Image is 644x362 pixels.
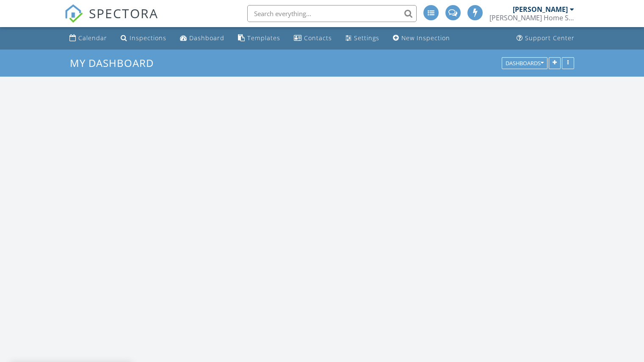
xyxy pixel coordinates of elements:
div: Settings [354,34,379,42]
a: Calendar [66,30,111,46]
a: Support Center [513,30,578,46]
a: SPECTORA [64,11,158,29]
input: Search everything... [247,5,417,22]
a: Dashboard [177,30,228,46]
div: Support Center [525,34,575,42]
a: Settings [342,30,383,46]
a: My Dashboard [70,56,161,70]
div: Dashboard [189,34,224,42]
a: Inspections [117,30,170,46]
span: SPECTORA [89,4,158,22]
div: Templates [247,34,280,42]
div: Calendar [78,34,107,42]
a: New Inspection [390,30,453,46]
div: Scott Home Services, LLC [489,14,574,22]
a: Contacts [290,30,335,46]
div: Dashboards [506,60,544,66]
button: Dashboards [502,57,547,69]
div: Inspections [130,34,166,42]
div: New Inspection [401,34,450,42]
div: [PERSON_NAME] [513,5,568,14]
img: The Best Home Inspection Software - Spectora [64,4,83,23]
a: Templates [235,30,284,46]
div: Contacts [304,34,332,42]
